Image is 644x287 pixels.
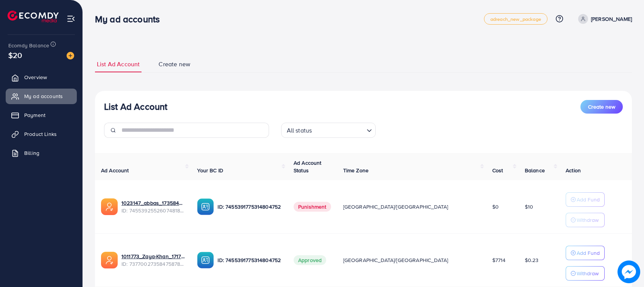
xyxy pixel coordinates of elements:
[281,123,376,138] div: Search for option
[67,52,74,59] img: image
[525,167,545,174] span: Balance
[566,246,605,260] button: Add Fund
[577,215,599,225] p: Withdraw
[566,213,605,227] button: Withdraw
[294,159,322,174] span: Ad Account Status
[121,260,185,268] span: ID: 7377002735847587841
[97,60,140,69] span: List Ad Account
[24,92,63,100] span: My ad accounts
[566,266,605,281] button: Withdraw
[6,70,77,85] a: Overview
[6,89,77,104] a: My ad accounts
[577,195,600,204] p: Add Fund
[197,198,214,215] img: ic-ba-acc.ded83a64.svg
[294,255,326,265] span: Approved
[8,11,59,22] img: logo
[8,50,22,61] span: $20
[492,256,506,264] span: $7714
[618,260,640,283] img: image
[490,17,541,22] span: adreach_new_package
[159,60,190,69] span: Create new
[104,101,167,112] h3: List Ad Account
[525,256,539,264] span: $0.23
[285,125,314,136] span: All status
[591,14,632,23] p: [PERSON_NAME]
[575,14,632,24] a: [PERSON_NAME]
[492,167,503,174] span: Cost
[24,111,45,119] span: Payment
[67,14,75,23] img: menu
[343,256,448,264] span: [GEOGRAPHIC_DATA]/[GEOGRAPHIC_DATA]
[343,203,448,211] span: [GEOGRAPHIC_DATA]/[GEOGRAPHIC_DATA]
[566,192,605,207] button: Add Fund
[8,42,49,49] span: Ecomdy Balance
[95,14,166,25] h3: My ad accounts
[492,203,499,211] span: $0
[525,203,533,211] span: $10
[6,126,77,142] a: Product Links
[24,73,47,81] span: Overview
[121,207,185,214] span: ID: 7455392552607481857
[294,202,331,212] span: Punishment
[580,100,623,114] button: Create new
[121,253,185,260] a: 1011773_Zaya-Khan_1717592302951
[24,130,57,138] span: Product Links
[101,252,118,268] img: ic-ads-acc.e4c84228.svg
[121,253,185,268] div: <span class='underline'>1011773_Zaya-Khan_1717592302951</span></br>7377002735847587841
[121,199,185,207] a: 1023147_abbas_1735843853887
[101,198,118,215] img: ic-ads-acc.e4c84228.svg
[484,13,548,25] a: adreach_new_package
[218,202,281,211] p: ID: 7455391775314804752
[197,252,214,268] img: ic-ba-acc.ded83a64.svg
[121,199,185,215] div: <span class='underline'>1023147_abbas_1735843853887</span></br>7455392552607481857
[343,167,369,174] span: Time Zone
[314,123,363,136] input: Search for option
[577,269,599,278] p: Withdraw
[6,145,77,161] a: Billing
[566,167,581,174] span: Action
[588,103,615,111] span: Create new
[197,167,223,174] span: Your BC ID
[6,108,77,123] a: Payment
[24,149,39,157] span: Billing
[101,167,129,174] span: Ad Account
[218,256,281,265] p: ID: 7455391775314804752
[577,248,600,257] p: Add Fund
